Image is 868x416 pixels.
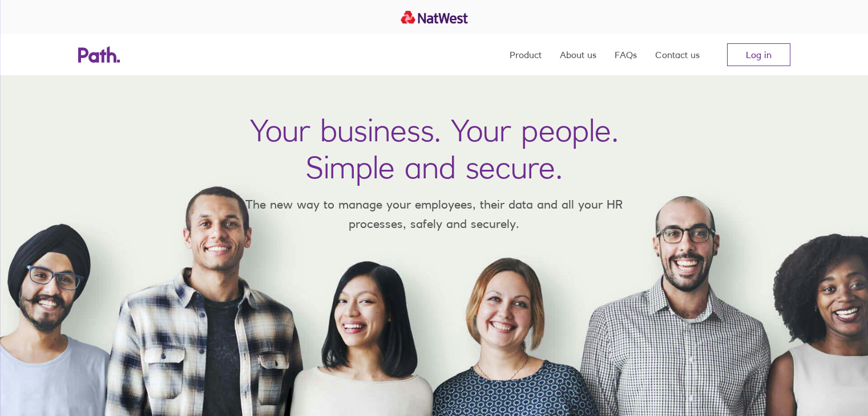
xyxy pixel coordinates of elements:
[615,34,637,75] a: FAQs
[250,112,619,186] h1: Your business. Your people. Simple and secure.
[560,34,596,75] a: About us
[655,34,700,75] a: Contact us
[229,195,640,233] p: The new way to manage your employees, their data and all your HR processes, safely and securely.
[510,34,542,75] a: Product
[727,43,790,66] a: Log in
